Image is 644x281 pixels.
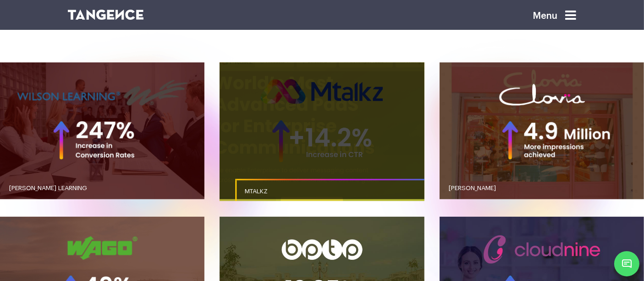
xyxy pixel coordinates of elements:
span: Chat Widget [614,251,639,276]
img: logo SVG [68,10,144,20]
a: [PERSON_NAME] [440,176,644,201]
button: [PERSON_NAME] [440,62,644,199]
span: [PERSON_NAME] [449,185,496,191]
span: [PERSON_NAME] LEARNING [9,185,87,191]
button: MTALKZ [220,62,424,199]
span: MTALKZ [245,188,268,195]
a: MTALKZ [236,179,440,204]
